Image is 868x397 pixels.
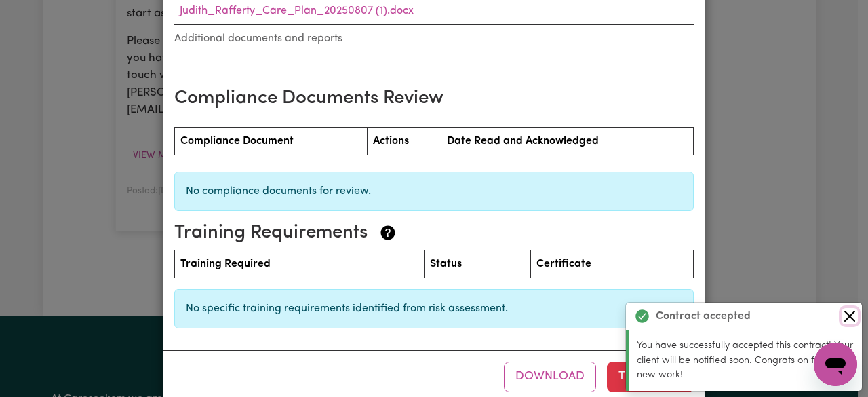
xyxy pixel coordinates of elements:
p: You have successfully accepted this contract! Your client will be notified soon. Congrats on find... [637,339,854,383]
div: No specific training requirements identified from risk assessment. [174,289,694,328]
h3: Compliance Documents Review [174,88,694,111]
strong: Contract accepted [656,308,751,324]
iframe: Button to launch messaging window [814,343,857,386]
th: Status [424,250,530,278]
button: Close [842,308,858,324]
th: Training Required [175,250,425,278]
button: Terminate this contract [607,362,694,392]
th: Date Read and Acknowledged [441,127,693,155]
button: Download contract [504,362,596,392]
div: No compliance documents for review. [174,172,694,211]
th: Actions [368,127,441,155]
a: Judith_Rafferty_Care_Plan_20250807 (1).docx [180,5,414,16]
caption: Additional documents and reports [174,25,694,52]
th: Certificate [530,250,693,278]
th: Compliance Document [175,127,368,155]
h3: Training Requirements [174,222,683,245]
